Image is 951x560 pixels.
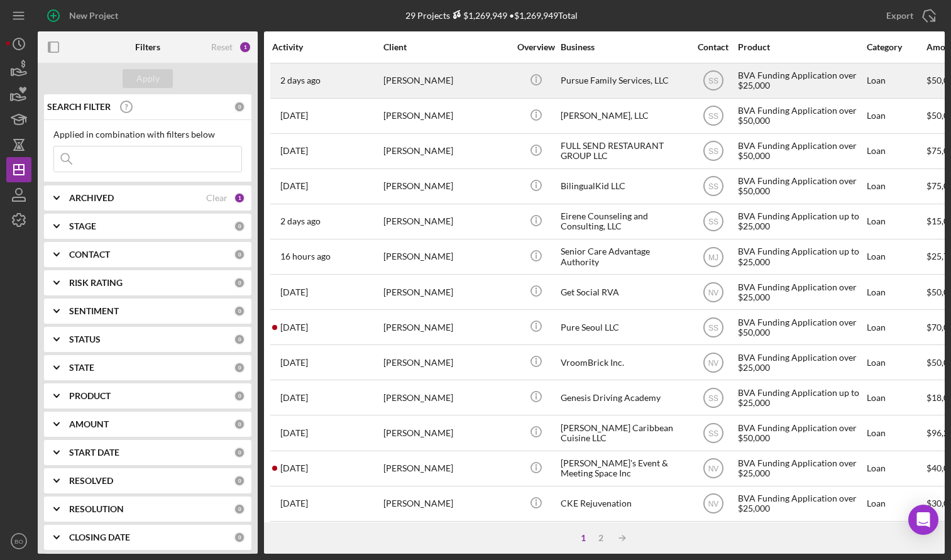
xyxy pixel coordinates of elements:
[867,452,925,485] div: Loan
[708,429,718,438] text: SS
[383,275,509,309] div: [PERSON_NAME]
[383,310,509,344] div: [PERSON_NAME]
[69,419,109,429] b: AMOUNT
[561,416,686,449] div: [PERSON_NAME] Caribbean Cuisine LLC
[211,42,233,52] div: Reset
[280,146,308,156] time: 2025-07-17 14:10
[234,277,245,288] div: 0
[69,363,94,373] b: STATE
[234,221,245,232] div: 0
[708,112,718,121] text: SS
[708,182,718,191] text: SS
[561,170,686,203] div: BilingualKid LLC
[135,42,160,52] b: Filters
[561,275,686,309] div: Get Social RVA
[383,240,509,273] div: [PERSON_NAME]
[383,416,509,449] div: [PERSON_NAME]
[383,64,509,97] div: [PERSON_NAME]
[280,287,308,297] time: 2025-08-04 20:20
[280,251,331,261] time: 2025-10-08 22:26
[561,381,686,414] div: Genesis Driving Academy
[867,310,925,344] div: Loan
[738,240,864,273] div: BVA Funding Application up to $25,000
[708,393,718,402] text: SS
[383,205,509,238] div: [PERSON_NAME]
[383,452,509,485] div: [PERSON_NAME]
[234,362,245,373] div: 0
[867,346,925,379] div: Loan
[708,323,718,332] text: SS
[561,42,686,52] div: Business
[383,487,509,520] div: [PERSON_NAME]
[592,533,610,543] div: 2
[383,346,509,379] div: [PERSON_NAME]
[867,487,925,520] div: Loan
[708,253,718,261] text: MJ
[450,10,507,21] div: $1,269,949
[908,505,938,535] div: Open Intercom Messenger
[6,529,31,554] button: BO
[561,64,686,97] div: Pursue Family Services, LLC
[561,452,686,485] div: [PERSON_NAME]'s Event & Meeting Space Inc
[38,3,131,28] button: New Project
[280,75,321,85] time: 2025-10-07 17:37
[738,522,864,556] div: BVA Funding Application over $50,000
[561,310,686,344] div: Pure Seoul LLC
[708,500,718,508] text: NV
[738,170,864,203] div: BVA Funding Application over $50,000
[574,533,592,543] div: 1
[280,111,308,121] time: 2025-09-03 15:31
[69,3,118,28] div: New Project
[234,532,245,543] div: 0
[280,358,308,368] time: 2025-09-30 15:04
[234,475,245,486] div: 0
[69,334,101,344] b: STATUS
[512,42,559,52] div: Overview
[867,135,925,168] div: Loan
[69,250,110,260] b: CONTACT
[738,205,864,238] div: BVA Funding Application up to $25,000
[738,310,864,344] div: BVA Funding Application over $50,000
[383,381,509,414] div: [PERSON_NAME]
[561,487,686,520] div: CKE Rejuvenation
[234,447,245,458] div: 0
[383,42,509,52] div: Client
[234,334,245,345] div: 0
[206,193,228,203] div: Clear
[738,135,864,168] div: BVA Funding Application over $50,000
[561,522,686,556] div: A Peace of Mind Counseling Services, LLC
[69,391,111,401] b: PRODUCT
[738,416,864,449] div: BVA Funding Application over $50,000
[708,217,718,226] text: SS
[383,522,509,556] div: [PERSON_NAME]
[14,538,23,545] text: BO
[867,205,925,238] div: Loan
[280,463,308,473] time: 2025-09-01 21:52
[280,498,308,508] time: 2025-10-06 23:54
[708,77,718,85] text: SS
[738,99,864,133] div: BVA Funding Application over $50,000
[690,42,737,52] div: Contact
[867,240,925,273] div: Loan
[272,42,382,52] div: Activity
[69,532,130,542] b: CLOSING DATE
[280,322,308,332] time: 2025-09-25 14:57
[738,381,864,414] div: BVA Funding Application up to $25,000
[136,69,160,88] div: Apply
[867,275,925,309] div: Loan
[280,393,308,403] time: 2025-09-24 12:28
[867,99,925,133] div: Loan
[69,476,113,486] b: RESOLVED
[69,278,123,288] b: RISK RATING
[738,275,864,309] div: BVA Funding Application over $25,000
[738,64,864,97] div: BVA Funding Application over $25,000
[69,193,114,203] b: ARCHIVED
[708,147,718,156] text: SS
[280,181,308,191] time: 2025-09-30 20:50
[383,99,509,133] div: [PERSON_NAME]
[69,306,119,316] b: SENTIMENT
[708,358,718,367] text: NV
[867,381,925,414] div: Loan
[234,419,245,430] div: 0
[69,447,119,458] b: START DATE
